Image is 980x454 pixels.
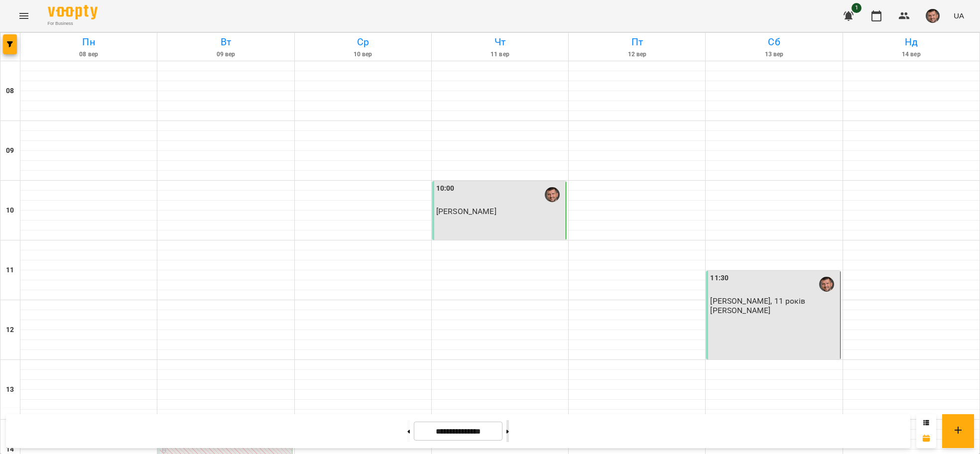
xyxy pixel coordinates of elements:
h6: 10 [6,205,14,216]
span: UA [954,10,964,21]
img: 75717b8e963fcd04a603066fed3de194.png [926,9,940,23]
h6: 11 вер [433,50,567,59]
h6: 09 [6,145,14,156]
h6: Нд [845,34,978,50]
h6: 11 [6,265,14,276]
h6: 10 вер [296,50,430,59]
p: [PERSON_NAME] [710,306,770,315]
img: Маленченко Юрій Сергійович [819,277,834,292]
h6: Пт [570,34,704,50]
h6: Сб [707,34,841,50]
h6: 13 вер [707,50,841,59]
span: [PERSON_NAME] [436,207,496,216]
h6: 13 [6,384,14,395]
span: [PERSON_NAME], 11 років [710,296,805,306]
h6: Ср [296,34,430,50]
button: UA [950,6,968,25]
h6: Чт [433,34,567,50]
h6: 12 вер [570,50,704,59]
h6: 14 вер [845,50,978,59]
label: 10:00 [436,183,455,194]
button: Menu [12,4,36,28]
h6: 12 [6,325,14,336]
h6: Вт [159,34,292,50]
img: Маленченко Юрій Сергійович [545,187,560,202]
h6: 08 [6,86,14,97]
span: For Business [48,20,98,27]
label: 11:30 [710,273,729,284]
h6: 09 вер [159,50,292,59]
img: Voopty Logo [48,5,98,19]
span: 1 [852,3,861,13]
h6: 08 вер [22,50,155,59]
h6: Пн [22,34,155,50]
